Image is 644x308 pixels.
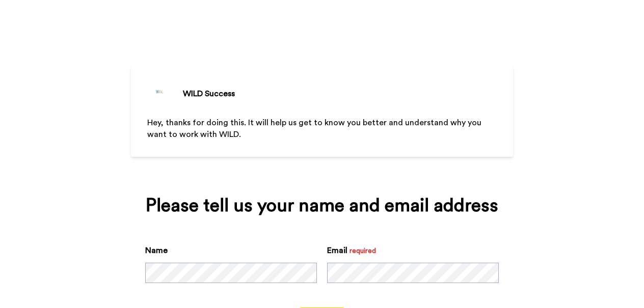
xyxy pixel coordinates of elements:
div: required [350,246,376,256]
label: Name [145,244,168,257]
div: WILD Success [183,88,235,100]
span: Hey, thanks for doing this. It will help us get to know you better and understand why you want to... [147,119,484,138]
div: Please tell us your name and email address [145,195,499,216]
label: Email [327,244,347,257]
